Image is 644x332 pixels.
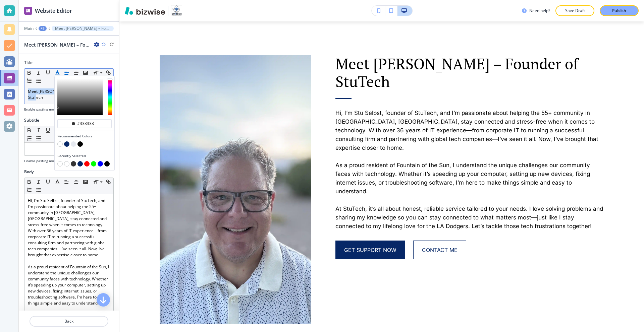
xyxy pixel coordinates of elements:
[529,8,550,14] h3: Need help?
[28,88,110,101] p: Meet [PERSON_NAME] – Founder of StuTech
[422,246,458,254] span: CONTACT ME
[600,5,639,16] button: Publish
[24,60,33,66] h2: Title
[30,316,108,327] button: Back
[24,158,84,163] h4: Enable pasting more styles (dev only)
[335,204,604,230] p: At StuTech, it’s all about honest, reliable service tailored to your needs. I love solving proble...
[30,318,108,324] p: Back
[335,241,405,259] a: GET SUPPORT NOW
[28,264,110,306] p: As a proud resident of Fountain of the Sun, I understand the unique challenges our community face...
[53,69,62,77] button: Recommended ColorsRecently Selected
[39,26,47,31] button: +3
[555,5,594,16] button: Save Draft
[57,134,112,139] h4: Recommended Colors
[125,7,165,15] img: Bizwise Logo
[24,7,32,15] img: editor icon
[28,198,110,258] p: Hi, I’m Stu Selbst, founder of StuTech, and I’m passionate about helping the 55+ community in [GE...
[24,107,84,112] h4: Enable pasting more styles (dev only)
[24,26,34,31] button: Main
[57,153,112,158] h4: Recently Selected
[612,8,626,14] p: Publish
[564,8,586,14] p: Save Draft
[24,41,91,48] h2: Meet [PERSON_NAME] – Founder of StuTech
[52,26,114,31] button: Meet [PERSON_NAME] – Founder of StuTech
[171,5,182,16] img: Your Logo
[413,241,466,259] button: CONTACT ME
[344,246,396,254] span: GET SUPPORT NOW
[160,55,311,324] img: abaf47d4018e121b0c6c4bedecb6d0c4.webp
[335,109,604,152] p: Hi, I’m Stu Selbst, founder of StuTech, and I’m passionate about helping the 55+ community in [GE...
[24,117,39,123] h2: Subtitle
[24,169,34,175] h2: Body
[35,7,72,15] h2: Website Editor
[55,26,110,31] p: Meet [PERSON_NAME] – Founder of StuTech
[335,161,604,196] p: As a proud resident of Fountain of the Sun, I understand the unique challenges our community face...
[335,55,604,90] p: Meet [PERSON_NAME] – Founder of StuTech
